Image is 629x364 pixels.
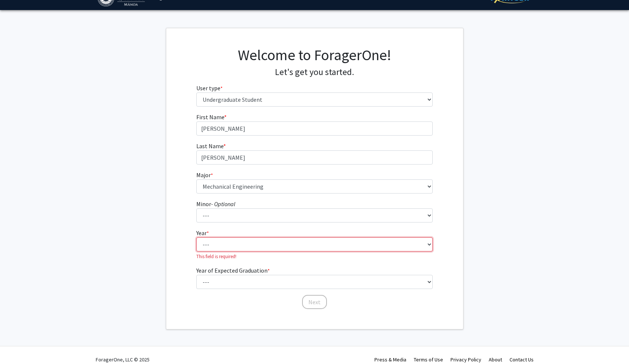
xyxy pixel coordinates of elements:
[196,142,223,150] span: Last Name
[510,356,534,363] a: Contact Us
[6,331,32,358] iframe: Chat
[211,200,235,208] i: - Optional
[196,266,270,275] label: Year of Expected Graduation
[196,84,223,92] label: User type
[196,199,235,208] label: Minor
[196,113,224,121] span: First Name
[196,170,213,179] label: Major
[414,356,443,363] a: Terms of Use
[302,295,327,309] button: Next
[196,67,433,78] h4: Let's get you started.
[374,356,406,363] a: Press & Media
[196,46,433,64] h1: Welcome to ForagerOne!
[451,356,481,363] a: Privacy Policy
[489,356,502,363] a: About
[196,253,433,260] p: This field is required!
[196,228,209,237] label: Year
